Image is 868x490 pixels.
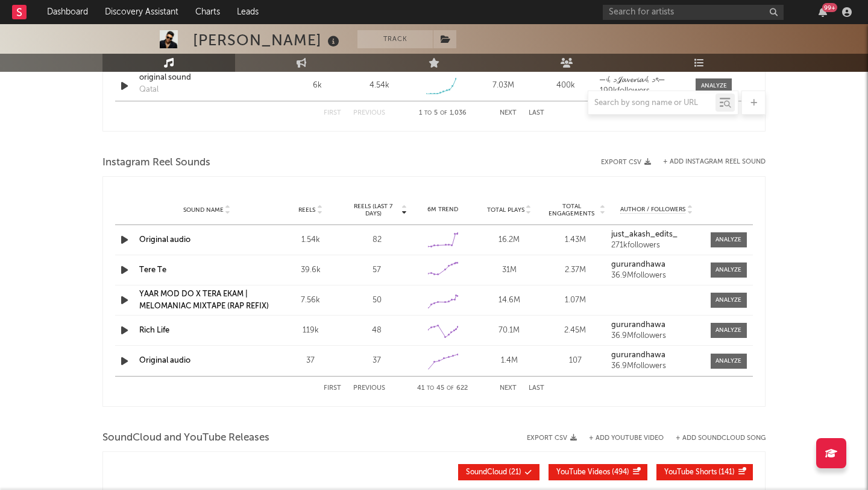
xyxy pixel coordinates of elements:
[500,385,517,392] button: Next
[280,234,341,246] div: 1.54k
[139,236,190,244] a: Original audio
[466,469,507,476] span: SoundCloud
[546,234,606,246] div: 1.43M
[546,325,606,337] div: 2.45M
[611,321,665,329] strong: gururandhawa
[600,76,684,84] a: ─ᡣ𐭩𝒥𝓪𝓿𝓮𝓻𝓲𝓪ᡣ𐭩ৎ─
[139,72,265,84] a: original sound
[546,203,599,217] span: Total Engagements
[603,5,784,20] input: Search for artists
[347,294,407,307] div: 50
[611,332,702,340] div: 36.9M followers
[280,294,341,307] div: 7.56k
[357,30,433,48] button: Track
[664,469,735,476] span: ( 141 )
[611,261,665,269] strong: gururandhawa
[611,231,702,239] a: just_akash_edits_
[487,206,524,214] span: Total Plays
[611,321,702,329] a: gururandhawa
[611,351,702,360] a: gururandhawa
[656,464,753,480] button: YouTube Shorts(141)
[347,203,400,217] span: Reels (last 7 days)
[447,386,454,391] span: of
[193,30,342,50] div: [PERSON_NAME]
[427,386,434,391] span: to
[620,206,685,214] span: Author / Followers
[280,325,341,337] div: 119k
[611,231,678,238] strong: just_akash_edits_
[289,80,345,92] div: 6k
[324,385,341,392] button: First
[409,381,476,396] div: 41 45 622
[183,206,224,214] span: Sound Name
[476,80,532,92] div: 7.03M
[139,266,166,274] a: Tere Te
[538,80,594,92] div: 400k
[611,241,702,250] div: 271k followers
[139,357,190,364] a: Original audio
[440,110,447,116] span: of
[424,110,432,116] span: to
[600,87,684,95] div: 199k followers
[527,434,577,442] button: Export CSV
[549,464,647,480] button: YouTube Videos(494)
[298,206,315,214] span: Reels
[546,294,606,307] div: 1.07M
[347,355,407,367] div: 37
[347,325,407,337] div: 48
[529,385,544,392] button: Last
[600,76,664,84] strong: ─ᡣ𐭩𝒥𝓪𝓿𝓮𝓻𝓲𝓪ᡣ𐭩ৎ─
[664,469,717,476] span: YouTube Shorts
[139,290,269,310] a: YAAR MOD DO X TERA EKAM | MELOMANIAC MIXTAPE (RAP REFIX)
[479,294,539,307] div: 14.6M
[353,385,385,392] button: Previous
[664,435,766,442] button: + Add SoundCloud Song
[588,98,715,108] input: Search by song name or URL
[458,464,539,480] button: SoundCloud(21)
[663,159,766,165] button: + Add Instagram Reel Sound
[413,205,473,214] div: 6M Trend
[556,469,629,476] span: ( 494 )
[651,159,766,165] div: + Add Instagram Reel Sound
[347,264,407,276] div: 57
[347,234,407,246] div: 82
[466,469,521,476] span: ( 21 )
[611,362,702,371] div: 36.9M followers
[102,431,269,445] span: SoundCloud and YouTube Releases
[546,264,606,276] div: 2.37M
[822,3,837,12] div: 99 +
[601,159,651,166] button: Export CSV
[611,272,702,280] div: 36.9M followers
[370,80,389,92] div: 4.54k
[479,234,539,246] div: 16.2M
[556,469,610,476] span: YouTube Videos
[577,435,664,442] div: + Add YouTube Video
[102,156,210,170] span: Instagram Reel Sounds
[546,355,606,367] div: 107
[479,355,539,367] div: 1.4M
[676,435,766,442] button: + Add SoundCloud Song
[589,435,664,442] button: + Add YouTube Video
[479,264,539,276] div: 31M
[280,355,341,367] div: 37
[139,326,169,334] a: Rich Life
[479,325,539,337] div: 70.1M
[611,351,665,359] strong: gururandhawa
[819,7,827,17] button: 99+
[139,84,159,96] div: Qatal
[280,264,341,276] div: 39.6k
[611,261,702,269] a: gururandhawa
